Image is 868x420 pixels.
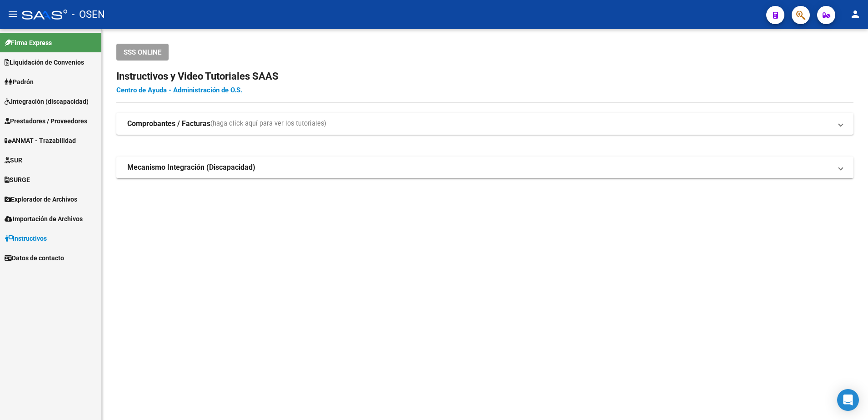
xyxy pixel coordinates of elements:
mat-icon: person [850,9,861,20]
span: Instructivos [5,233,47,243]
mat-icon: menu [7,9,18,20]
span: SUR [5,155,22,165]
span: Importación de Archivos [5,214,83,224]
span: (haga click aquí para ver los tutoriales) [210,119,326,129]
span: Firma Express [5,38,52,48]
span: - OSEN [72,5,105,25]
strong: Comprobantes / Facturas [127,119,210,129]
strong: Mecanismo Integración (Discapacidad) [127,162,255,172]
div: Open Intercom Messenger [837,389,859,411]
span: ANMAT - Trazabilidad [5,136,76,146]
a: Centro de Ayuda - Administración de O.S. [116,86,242,94]
h2: Instructivos y Video Tutoriales SAAS [116,68,853,85]
mat-expansion-panel-header: Mecanismo Integración (Discapacidad) [116,157,853,178]
mat-expansion-panel-header: Comprobantes / Facturas(haga click aquí para ver los tutoriales) [116,113,853,135]
span: Prestadores / Proveedores [5,116,87,126]
span: Datos de contacto [5,253,64,263]
span: SSS ONLINE [124,48,161,56]
span: Integración (discapacidad) [5,96,89,106]
span: Liquidación de Convenios [5,57,84,67]
span: Padrón [5,77,34,87]
span: Explorador de Archivos [5,194,77,204]
span: SURGE [5,175,30,185]
button: SSS ONLINE [116,44,169,61]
